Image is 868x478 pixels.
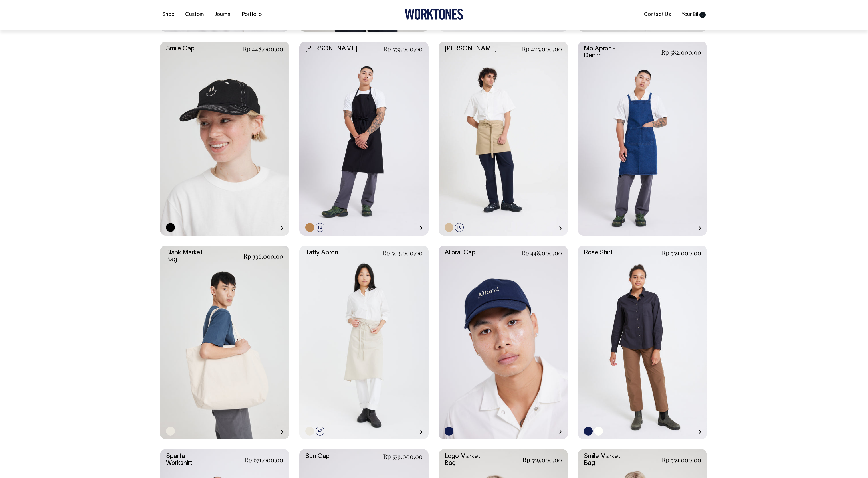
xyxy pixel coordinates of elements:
span: 0 [699,12,706,18]
span: +2 [316,223,324,232]
span: +6 [455,223,464,232]
a: Portfolio [240,10,264,20]
a: Your Bill0 [679,10,708,19]
a: Journal [212,10,234,20]
a: Custom [183,10,206,20]
a: Shop [160,10,177,20]
span: +2 [316,427,324,436]
a: Contact Us [641,10,673,19]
